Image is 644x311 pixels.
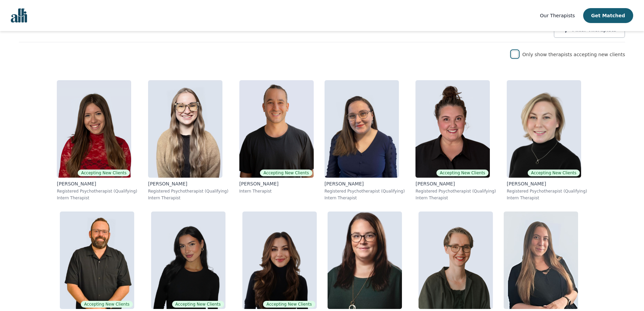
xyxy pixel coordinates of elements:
[57,195,137,201] p: Intern Therapist
[540,12,575,20] a: Our Therapists
[57,80,131,178] img: Alisha_Levine
[415,188,496,194] p: Registered Psychotherapist (Qualifying)
[57,188,137,194] p: Registered Psychotherapist (Qualifying)
[325,195,405,201] p: Intern Therapist
[540,13,575,18] span: Our Therapists
[234,75,319,206] a: Kavon_BanejadAccepting New Clients[PERSON_NAME]Intern Therapist
[263,301,315,308] span: Accepting New Clients
[328,212,402,309] img: Andrea_Nordby
[148,80,222,178] img: Faith_Woodley
[51,75,143,206] a: Alisha_LevineAccepting New Clients[PERSON_NAME]Registered Psychotherapist (Qualifying)Intern Ther...
[325,188,405,194] p: Registered Psychotherapist (Qualifying)
[242,212,317,309] img: Saba_Salemi
[148,180,229,187] p: [PERSON_NAME]
[325,80,399,178] img: Vanessa_McCulloch
[319,75,410,206] a: Vanessa_McCulloch[PERSON_NAME]Registered Psychotherapist (Qualifying)Intern Therapist
[57,180,137,187] p: [PERSON_NAME]
[239,180,314,187] p: [PERSON_NAME]
[148,188,229,194] p: Registered Psychotherapist (Qualifying)
[325,180,405,187] p: [PERSON_NAME]
[522,52,625,57] label: Only show therapists accepting new clients
[501,75,593,206] a: Jocelyn_CrawfordAccepting New Clients[PERSON_NAME]Registered Psychotherapist (Qualifying)Intern T...
[81,301,133,308] span: Accepting New Clients
[507,188,587,194] p: Registered Psychotherapist (Qualifying)
[78,170,130,176] span: Accepting New Clients
[410,75,501,206] a: Janelle_RushtonAccepting New Clients[PERSON_NAME]Registered Psychotherapist (Qualifying)Intern Th...
[504,212,578,309] img: Shannon_Vokes
[507,195,587,201] p: Intern Therapist
[415,195,496,201] p: Intern Therapist
[583,8,633,23] button: Get Matched
[148,195,229,201] p: Intern Therapist
[528,170,580,176] span: Accepting New Clients
[507,80,581,178] img: Jocelyn_Crawford
[415,80,490,178] img: Janelle_Rushton
[151,212,225,309] img: Alyssa_Tweedie
[507,180,587,187] p: [PERSON_NAME]
[143,75,234,206] a: Faith_Woodley[PERSON_NAME]Registered Psychotherapist (Qualifying)Intern Therapist
[239,188,314,194] p: Intern Therapist
[419,212,493,309] img: Claire_Cummings
[11,8,27,23] img: alli logo
[172,301,224,308] span: Accepting New Clients
[415,180,496,187] p: [PERSON_NAME]
[436,170,488,176] span: Accepting New Clients
[260,170,312,176] span: Accepting New Clients
[239,80,314,178] img: Kavon_Banejad
[60,212,134,309] img: Josh_Cadieux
